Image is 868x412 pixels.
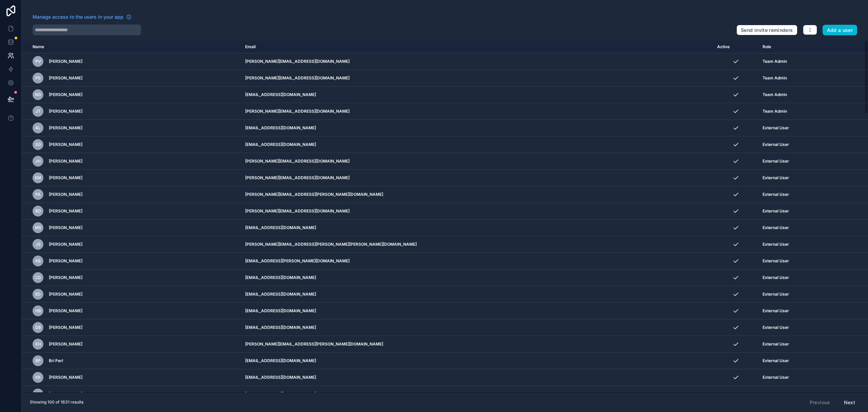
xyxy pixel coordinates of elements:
span: External User [763,258,789,264]
span: [PERSON_NAME] [49,341,82,347]
span: JS [36,242,41,247]
span: External User [763,325,789,330]
button: Send invite reminders [736,25,797,36]
td: [PERSON_NAME][EMAIL_ADDRESS][DOMAIN_NAME] [241,70,713,87]
span: [PERSON_NAME] [49,208,82,214]
td: [PERSON_NAME][EMAIL_ADDRESS][PERSON_NAME][DOMAIN_NAME] [241,336,713,353]
span: JT [36,109,41,114]
span: External User [763,308,789,314]
span: NG [35,92,41,97]
th: Name [22,41,241,53]
span: [PERSON_NAME] [49,59,82,64]
span: [PERSON_NAME] [49,225,82,230]
span: External User [763,175,789,181]
span: [PERSON_NAME] [49,158,82,164]
span: Bri Perl [49,358,63,363]
span: PV [35,59,41,64]
span: EM [35,175,41,181]
span: [PERSON_NAME] [49,109,82,114]
td: [EMAIL_ADDRESS][DOMAIN_NAME] [241,220,713,236]
div: scrollable content [22,41,868,392]
span: External User [763,358,789,363]
span: [PERSON_NAME] [49,258,82,264]
span: External User [763,375,789,380]
span: [PERSON_NAME] [49,275,82,280]
td: [PERSON_NAME][EMAIL_ADDRESS][DOMAIN_NAME] [241,53,713,70]
td: [EMAIL_ADDRESS][DOMAIN_NAME] [241,269,713,286]
td: [EMAIL_ADDRESS][DOMAIN_NAME] [241,286,713,303]
span: [PERSON_NAME] [49,391,82,397]
span: ED [35,292,41,297]
span: [PERSON_NAME] [49,192,82,197]
td: [PERSON_NAME][EMAIL_ADDRESS][DOMAIN_NAME] [241,203,713,220]
span: AL [35,125,41,131]
span: HB [35,308,41,314]
span: CD [35,275,41,280]
span: [PERSON_NAME] [49,175,82,181]
td: [EMAIL_ADDRESS][DOMAIN_NAME] [241,303,713,319]
td: [PERSON_NAME][EMAIL_ADDRESS][DOMAIN_NAME] [241,170,713,186]
span: Manage access to the users in your app [33,14,123,20]
span: Team Admin [763,109,787,114]
span: [PERSON_NAME] [49,125,82,131]
td: [EMAIL_ADDRESS][DOMAIN_NAME] [241,369,713,386]
span: Team Admin [763,92,787,97]
td: [PERSON_NAME][EMAIL_ADDRESS][DOMAIN_NAME] [241,103,713,120]
span: External User [763,208,789,214]
td: [PERSON_NAME][EMAIL_ADDRESS][PERSON_NAME][PERSON_NAME][DOMAIN_NAME] [241,236,713,253]
span: BP [35,358,41,363]
td: [EMAIL_ADDRESS][DOMAIN_NAME] [241,87,713,103]
span: External User [763,292,789,297]
span: External User [763,242,789,247]
span: PS [35,75,41,81]
span: External User [763,391,789,397]
span: External User [763,341,789,347]
td: [EMAIL_ADDRESS][DOMAIN_NAME] [241,386,713,402]
span: PA [35,192,41,197]
th: Email [241,41,713,53]
span: External User [763,125,789,131]
span: JH [35,158,41,164]
span: [PERSON_NAME] [49,325,82,330]
span: [PERSON_NAME] [49,375,82,380]
span: [PERSON_NAME] [49,242,82,247]
span: External User [763,192,789,197]
span: External User [763,158,789,164]
a: Manage access to the users in your app [33,14,132,20]
span: Team Admin [763,75,787,81]
span: AB [35,391,41,397]
button: Next [839,397,860,408]
span: SG [35,142,41,147]
span: External User [763,275,789,280]
span: External User [763,142,789,147]
span: KB [35,258,41,264]
span: MS [35,225,41,230]
span: [PERSON_NAME] [49,308,82,314]
span: Team Admin [763,59,787,64]
td: [EMAIL_ADDRESS][DOMAIN_NAME] [241,120,713,136]
span: KK [35,375,41,380]
span: [PERSON_NAME] [49,142,82,147]
th: Role [758,41,835,53]
td: [EMAIL_ADDRESS][DOMAIN_NAME] [241,353,713,369]
span: BD [35,208,41,214]
span: DB [35,325,41,330]
span: Showing 100 of 1631 results [30,399,83,405]
span: [PERSON_NAME] [49,75,82,81]
td: [PERSON_NAME][EMAIL_ADDRESS][DOMAIN_NAME] [241,153,713,170]
span: [PERSON_NAME] [49,92,82,97]
td: [EMAIL_ADDRESS][DOMAIN_NAME] [241,136,713,153]
td: [PERSON_NAME][EMAIL_ADDRESS][PERSON_NAME][DOMAIN_NAME] [241,186,713,203]
span: External User [763,225,789,230]
span: KH [35,341,41,347]
td: [EMAIL_ADDRESS][DOMAIN_NAME] [241,319,713,336]
td: [EMAIL_ADDRESS][PERSON_NAME][DOMAIN_NAME] [241,253,713,269]
button: Add a user [823,25,857,36]
th: Active [713,41,759,53]
span: [PERSON_NAME] [49,292,82,297]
